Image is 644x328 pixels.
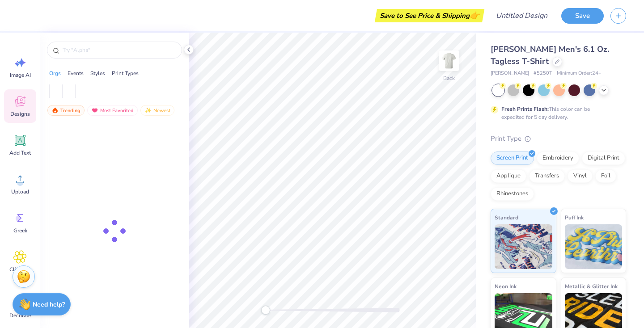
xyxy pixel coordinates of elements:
div: Back [443,74,455,82]
div: Most Favorited [87,105,138,116]
span: Designs [10,110,30,118]
img: newest.gif [144,107,152,114]
div: Vinyl [568,169,593,183]
div: Print Type [491,134,626,144]
strong: Need help? [33,300,65,309]
input: Try "Alpha" [62,46,176,55]
span: Greek [13,227,27,234]
button: Save [561,8,604,24]
img: trending.gif [51,107,59,114]
span: [PERSON_NAME] [491,70,529,77]
div: Newest [140,105,174,116]
span: Decorate [9,312,31,319]
img: Puff Ink [565,224,623,269]
div: Applique [491,169,526,183]
span: Metallic & Glitter Ink [565,282,618,291]
div: This color can be expedited for 5 day delivery. [501,105,611,121]
span: Neon Ink [495,282,517,291]
div: Accessibility label [261,306,270,315]
span: # 5250T [534,70,552,77]
div: Screen Print [491,151,534,165]
div: Transfers [529,169,565,183]
div: Embroidery [537,151,579,165]
div: Events [68,69,84,77]
div: Digital Print [582,151,625,165]
img: Back [440,52,458,70]
span: Add Text [9,149,31,156]
img: Standard [495,224,552,269]
span: 👉 [470,10,479,21]
span: Image AI [10,71,31,79]
span: Minimum Order: 24 + [557,70,602,77]
div: Styles [90,69,105,77]
div: Foil [595,169,616,183]
input: Untitled Design [489,7,555,25]
span: Upload [11,188,29,195]
div: Trending [47,105,85,116]
div: Save to See Price & Shipping [377,9,482,22]
strong: Fresh Prints Flash: [501,105,549,113]
img: most_fav.gif [91,107,98,114]
div: Orgs [49,69,61,77]
span: Clipart & logos [5,266,35,280]
span: [PERSON_NAME] Men's 6.1 Oz. Tagless T-Shirt [491,44,609,67]
div: Print Types [112,69,139,77]
span: Puff Ink [565,213,584,222]
span: Standard [495,213,518,222]
div: Rhinestones [491,187,534,201]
